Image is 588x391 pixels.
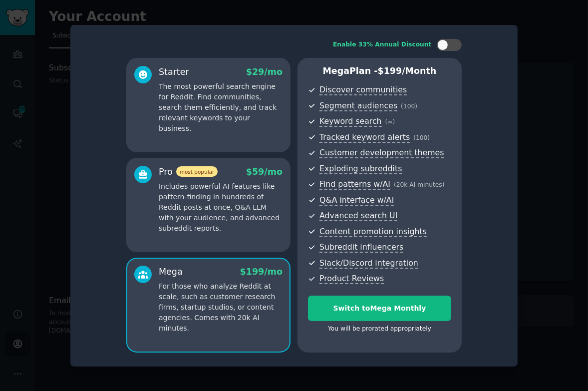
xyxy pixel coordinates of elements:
span: Keyword search [319,116,382,127]
span: ( 100 ) [413,134,430,141]
span: ( 20k AI minutes ) [394,181,445,188]
span: ( 100 ) [401,103,417,110]
span: most popular [176,166,218,177]
span: Subreddit influencers [319,242,403,253]
span: $ 199 /month [378,66,437,76]
span: Slack/Discord integration [319,258,418,269]
span: Discover communities [319,85,407,95]
span: $ 59 /mo [246,167,283,177]
p: Mega Plan - [308,65,451,77]
span: Find patterns w/AI [319,179,390,190]
div: Mega [159,266,183,278]
span: Tracked keyword alerts [319,132,410,143]
div: Pro [159,166,218,178]
p: For those who analyze Reddit at scale, such as customer research firms, startup studios, or conte... [159,281,283,334]
span: $ 199 /mo [240,267,283,277]
span: ( ∞ ) [385,118,395,125]
span: Product Reviews [319,274,384,284]
p: Includes powerful AI features like pattern-finding in hundreds of Reddit posts at once, Q&A LLM w... [159,181,283,234]
button: Switch toMega Monthly [308,296,451,321]
span: Advanced search UI [319,211,397,221]
span: Content promotion insights [319,227,427,237]
span: $ 29 /mo [246,67,283,77]
div: You will be prorated appropriately [308,325,451,334]
span: Exploding subreddits [319,164,402,174]
div: Starter [159,66,189,78]
span: Q&A interface w/AI [319,195,394,206]
div: Enable 33% Annual Discount [333,40,432,49]
div: Switch to Mega Monthly [308,303,451,314]
span: Segment audiences [319,101,397,111]
p: The most powerful search engine for Reddit. Find communities, search them efficiently, and track ... [159,81,283,134]
span: Customer development themes [319,148,444,158]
